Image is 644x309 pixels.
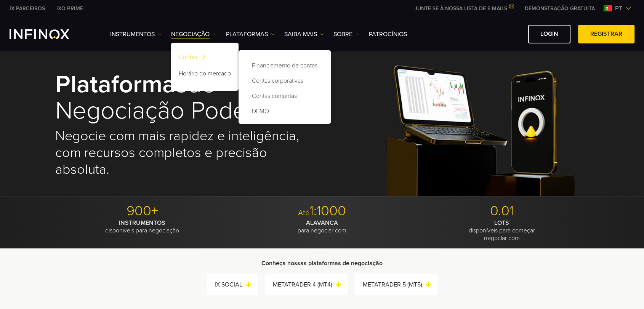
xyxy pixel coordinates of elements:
[261,259,383,267] strong: Conheça nossas plataformas de negociação
[415,219,589,242] p: disponíveis para começar negociar com
[415,203,589,219] p: 0.01
[519,5,601,13] a: INFINOX MENU
[306,219,338,227] strong: ALAVANCA
[4,5,51,13] a: INFINOX
[333,30,359,39] a: SOBRE
[246,73,323,88] a: Contas corporativas
[612,4,625,13] span: pt
[528,25,570,43] a: Login
[51,5,89,13] a: INFINOX
[55,219,229,234] p: disponíveis para negociação
[10,29,87,39] a: INFINOX Logo
[246,88,323,104] a: Contas conjuntas
[55,72,311,124] h1: de negociação poderosas
[578,25,634,43] a: Registrar
[363,279,437,290] a: METATRADER 5 (MT5)
[215,279,258,290] a: IX SOCIAL
[226,30,275,39] a: PLATAFORMAS
[55,203,229,219] p: 900+
[409,5,519,12] a: JUNTE-SE À NOSSA LISTA DE E-MAILS
[110,30,162,39] a: Instrumentos
[284,30,324,39] a: Saiba mais
[171,67,239,83] a: Horário do mercado
[171,50,239,67] a: Contas
[273,279,348,290] a: METATRADER 4 (MT4)
[55,128,311,178] h2: Negocie com mais rapidez e inteligência, com recursos completos e precisão absoluta.
[235,203,409,219] p: 1:1000
[235,219,409,234] p: para negociar com
[298,208,309,218] span: Até
[55,69,187,99] strong: Plataformas
[494,219,509,227] strong: LOTS
[119,219,165,227] strong: INSTRUMENTOS
[246,104,323,119] a: DEMO
[246,58,323,73] a: Financiamento de contas
[369,30,407,39] a: Patrocínios
[171,30,216,39] a: NEGOCIAÇÃO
